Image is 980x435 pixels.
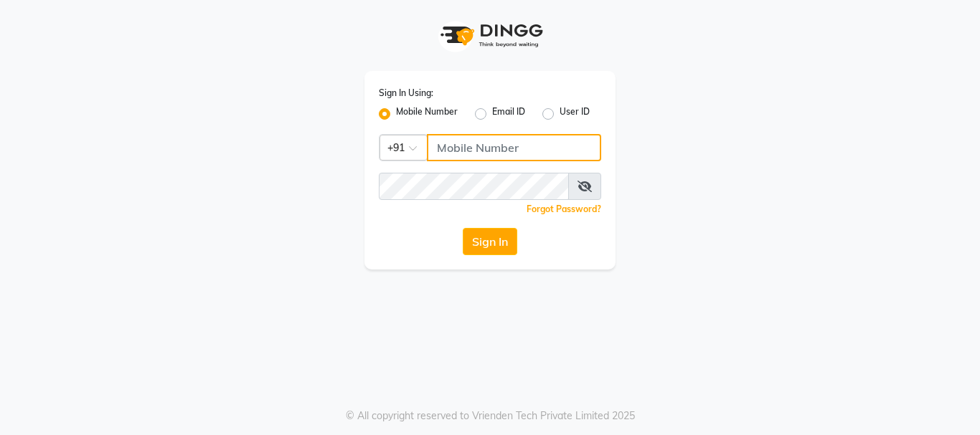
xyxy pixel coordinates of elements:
img: logo1.svg [433,14,547,57]
button: Sign In [463,228,517,255]
input: Username [379,173,569,200]
label: User ID [560,105,590,123]
label: Mobile Number [396,105,458,123]
input: Username [427,134,601,161]
a: Forgot Password? [527,204,601,214]
label: Email ID [492,105,525,123]
label: Sign In Using: [379,87,433,100]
